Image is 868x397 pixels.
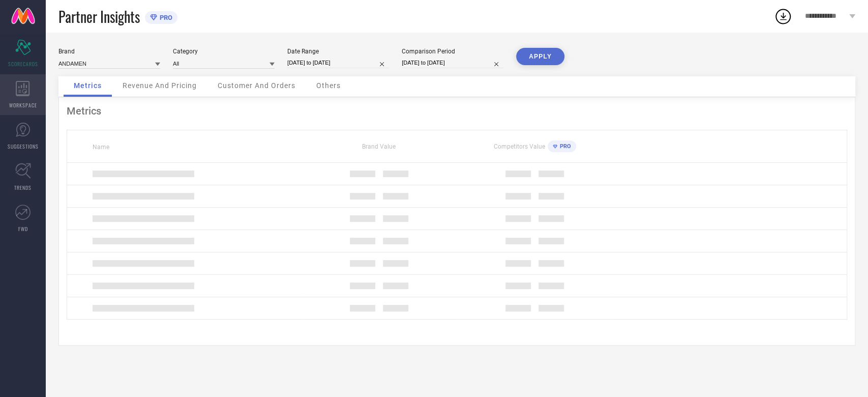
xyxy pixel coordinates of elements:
span: PRO [557,143,571,150]
span: Metrics [74,81,102,90]
div: Comparison Period [402,48,503,55]
span: Customer And Orders [218,81,295,90]
span: WORKSPACE [9,101,37,109]
span: Partner Insights [58,6,140,27]
div: Brand [58,48,160,55]
span: Brand Value [362,143,396,150]
span: PRO [157,14,172,21]
span: Others [316,81,341,90]
div: Category [173,48,275,55]
span: Competitors Value [494,143,545,150]
span: SUGGESTIONS [8,143,39,150]
span: Name [93,144,109,151]
button: APPLY [516,48,564,65]
span: TRENDS [14,184,32,191]
span: SCORECARDS [8,60,38,68]
span: Revenue And Pricing [123,81,197,90]
div: Date Range [287,48,389,55]
div: Metrics [67,105,847,117]
div: Open download list [774,7,792,25]
span: FWD [18,225,28,233]
input: Select comparison period [402,58,503,68]
input: Select date range [287,58,389,68]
